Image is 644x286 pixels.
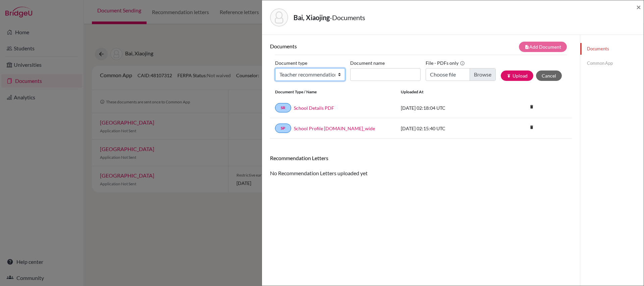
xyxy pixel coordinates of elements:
i: publish [506,74,511,78]
a: School Details PDF [294,104,334,111]
i: note_add [525,45,529,49]
div: [DATE] 02:15:40 UTC [396,125,496,132]
button: note_addAdd Document [519,42,567,52]
h6: Recommendation Letters [270,155,572,161]
i: delete [527,102,537,112]
a: School Profile [DOMAIN_NAME]_wide [294,125,375,132]
div: Document Type / Name [270,89,396,95]
div: Uploaded at [396,89,496,95]
label: Document type [275,58,307,68]
a: Documents [580,43,644,55]
a: SP [275,124,291,133]
strong: Bai, Xiaojing [293,13,330,21]
a: SR [275,103,291,112]
div: [DATE] 02:18:04 UTC [396,104,496,111]
button: Cancel [536,70,562,81]
span: - Documents [330,13,365,21]
i: delete [527,122,537,132]
div: No Recommendation Letters uploaded yet [270,155,572,177]
button: publishUpload [501,70,533,81]
label: File - PDFs only [426,58,465,68]
a: delete [527,103,537,112]
button: Close [636,3,641,11]
h6: Documents [270,43,421,49]
a: delete [527,123,537,132]
span: × [636,2,641,12]
label: Document name [350,58,385,68]
a: Common App [580,57,644,69]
